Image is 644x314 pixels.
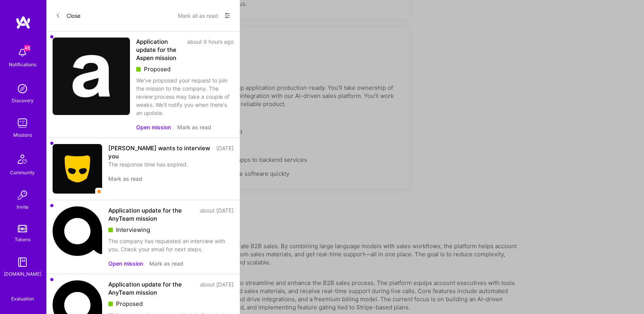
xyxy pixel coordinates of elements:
div: The response time has expired. [108,160,234,168]
div: The company has requested an interview with you. Check your email for next steps. [108,237,234,253]
button: Mark as read [177,123,211,131]
img: star icon [95,188,103,196]
i: icon SelectionTeam [20,289,26,295]
div: Application update for the AnyTeam mission [108,206,195,223]
img: logo [15,15,31,29]
div: [DATE] [216,144,234,160]
div: Application update for the AnyTeam mission [108,280,195,297]
div: [DOMAIN_NAME] [4,270,41,278]
img: Company Logo [53,206,102,256]
img: Invite [15,187,30,203]
div: Tokens [15,235,31,244]
img: guide book [15,254,30,270]
div: Notifications [9,60,36,69]
div: about [DATE] [200,206,234,223]
button: Mark as read [108,175,142,183]
img: Community [13,150,32,168]
div: Evaluation [11,295,34,303]
button: Mark as read [149,259,183,268]
img: teamwork [15,115,30,131]
div: Proposed [136,65,234,73]
div: Proposed [108,300,234,308]
button: Mark all as read [178,9,218,22]
span: 46 [24,45,30,51]
img: Company Logo [53,144,102,194]
div: [PERSON_NAME] wants to interview you [108,144,212,160]
div: about [DATE] [200,280,234,297]
div: Missions [13,131,32,139]
img: discovery [15,81,30,96]
div: Invite [17,203,29,211]
button: Open mission [136,123,171,131]
div: We've proposed your request to join the mission to the company. The review process may take a cou... [136,76,234,117]
img: Company Logo [53,38,130,115]
div: Application update for the Aspen mission [136,38,183,62]
div: Discovery [12,96,34,105]
button: Open mission [108,259,143,268]
div: Interviewing [108,226,234,234]
img: bell [15,45,30,60]
button: Close [56,9,80,22]
div: about 9 hours ago [187,38,234,62]
div: Community [10,168,35,177]
img: tokens [18,225,27,232]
